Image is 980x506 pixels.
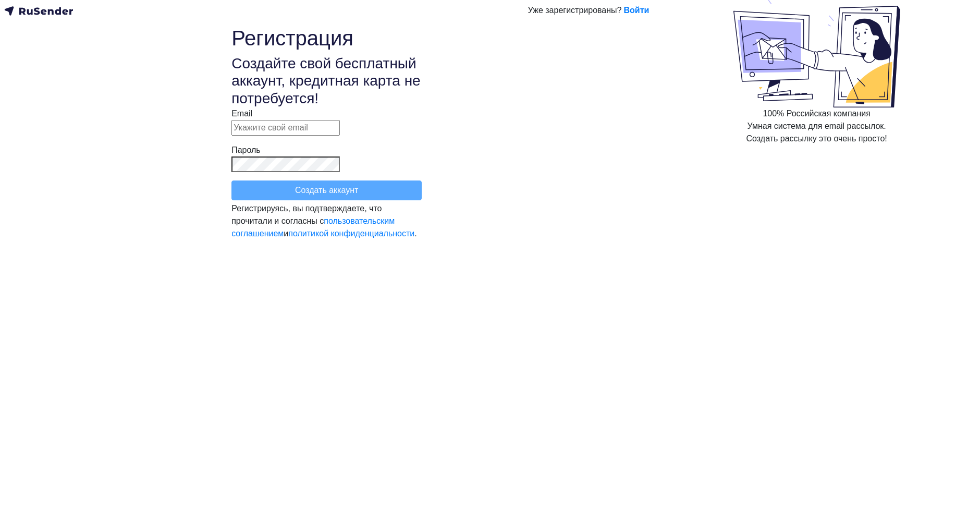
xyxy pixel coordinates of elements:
h3: Создайте свой бесплатный аккаунт, кредитная карта не потребуется! [231,55,422,107]
div: Уже зарегистрированы? [528,4,622,17]
a: пользовательским соглашением [231,216,395,238]
a: Войти [623,4,649,17]
div: Email [231,107,422,120]
h1: Регистрация [231,26,422,51]
button: Создать аккаунт [231,180,422,200]
a: политикой конфиденциальности [288,229,414,238]
div: Пароль [231,144,422,156]
input: Укажите свой email [231,120,340,136]
div: 100% Российская компания [763,107,871,120]
div: Умная система для email рассылок. Создать рассылку это очень просто! [746,120,887,145]
div: Регистрируясь, вы подтверждаете, что прочитали и согласны с и . [231,202,422,240]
